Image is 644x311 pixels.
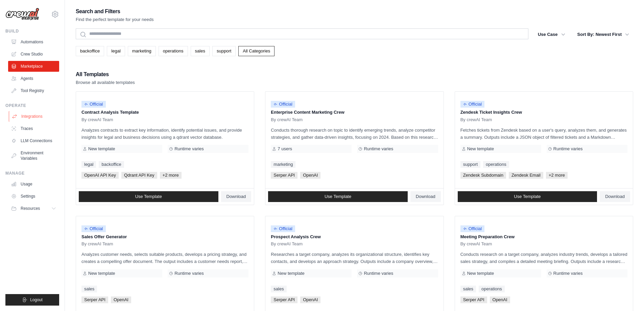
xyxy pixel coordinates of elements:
[5,28,59,34] div: Build
[460,251,627,265] p: Conducts research on a target company, analyzes industry trends, develops a tailored sales strate...
[268,191,408,202] a: Use Template
[121,172,157,179] span: Qdrant API Key
[81,234,248,240] p: Sales Offer Generator
[364,271,393,276] span: Runtime varies
[553,271,583,276] span: Runtime varies
[467,271,494,276] span: New template
[514,194,541,199] span: Use Template
[76,79,135,86] p: Browse all available templates
[81,109,248,116] p: Contract Analysis Template
[605,194,625,199] span: Download
[460,127,627,141] p: Fetches tickets from Zendesk based on a user's query, analyzes them, and generates a summary. Out...
[416,194,435,199] span: Download
[534,28,569,41] button: Use Case
[460,234,627,240] p: Meeting Preparation Crew
[8,135,59,146] a: LLM Connections
[300,296,320,303] span: OpenAI
[553,146,583,152] span: Runtime varies
[271,234,438,240] p: Prospect Analysis Crew
[271,296,297,303] span: Serper API
[479,286,505,292] a: operations
[81,101,106,108] span: Official
[76,70,135,79] h2: All Templates
[460,241,492,247] span: By crewAI Team
[8,73,59,84] a: Agents
[271,225,295,232] span: Official
[128,46,156,56] a: marketing
[99,161,124,168] a: backoffice
[300,172,320,179] span: OpenAI
[212,46,236,56] a: support
[191,46,210,56] a: sales
[573,28,633,41] button: Sort By: Newest First
[81,225,106,232] span: Official
[76,46,104,56] a: backoffice
[81,117,113,123] span: By crewAI Team
[483,161,509,168] a: operations
[271,241,303,247] span: By crewAI Team
[8,179,59,190] a: Usage
[460,286,476,292] a: sales
[79,191,218,202] a: Use Template
[8,203,59,214] button: Resources
[76,7,154,16] h2: Search and Filters
[8,61,59,72] a: Marketplace
[174,146,204,152] span: Runtime varies
[271,286,286,292] a: sales
[81,172,119,179] span: OpenAI API Key
[271,251,438,265] p: Researches a target company, analyzes its organizational structure, identifies key contacts, and ...
[81,296,108,303] span: Serper API
[364,146,393,152] span: Runtime varies
[226,194,246,199] span: Download
[76,16,154,23] p: Find the perfect template for your needs
[546,172,568,179] span: +2 more
[238,46,275,56] a: All Categories
[21,206,40,211] span: Resources
[490,296,510,303] span: OpenAI
[135,194,162,199] span: Use Template
[460,172,506,179] span: Zendesk Subdomain
[325,194,351,199] span: Use Template
[88,271,115,276] span: New template
[8,148,59,164] a: Environment Variables
[9,111,60,122] a: Integrations
[410,191,441,202] a: Download
[460,161,480,168] a: support
[458,191,597,202] a: Use Template
[271,109,438,116] p: Enterprise Content Marketing Crew
[8,49,59,60] a: Crew Studio
[271,127,438,141] p: Conducts thorough research on topic to identify emerging trends, analyze competitor strategies, a...
[8,85,59,96] a: Tool Registry
[159,46,188,56] a: operations
[460,109,627,116] p: Zendesk Ticket Insights Crew
[174,271,204,276] span: Runtime varies
[30,297,43,303] span: Logout
[460,117,492,123] span: By crewAI Team
[271,172,297,179] span: Serper API
[81,127,248,141] p: Analyzes contracts to extract key information, identify potential issues, and provide insights fo...
[460,225,485,232] span: Official
[8,37,59,47] a: Automations
[81,251,248,265] p: Analyzes customer needs, selects suitable products, develops a pricing strategy, and creates a co...
[5,171,59,176] div: Manage
[460,101,485,108] span: Official
[278,271,304,276] span: New template
[8,123,59,134] a: Traces
[278,146,292,152] span: 7 users
[600,191,630,202] a: Download
[221,191,252,202] a: Download
[111,296,131,303] span: OpenAI
[460,296,487,303] span: Serper API
[271,101,295,108] span: Official
[81,161,96,168] a: legal
[107,46,125,56] a: legal
[271,117,303,123] span: By crewAI Team
[271,161,295,168] a: marketing
[5,8,39,21] img: Logo
[509,172,543,179] span: Zendesk Email
[160,172,182,179] span: +2 more
[5,103,59,108] div: Operate
[81,241,113,247] span: By crewAI Team
[467,146,494,152] span: New template
[81,286,97,292] a: sales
